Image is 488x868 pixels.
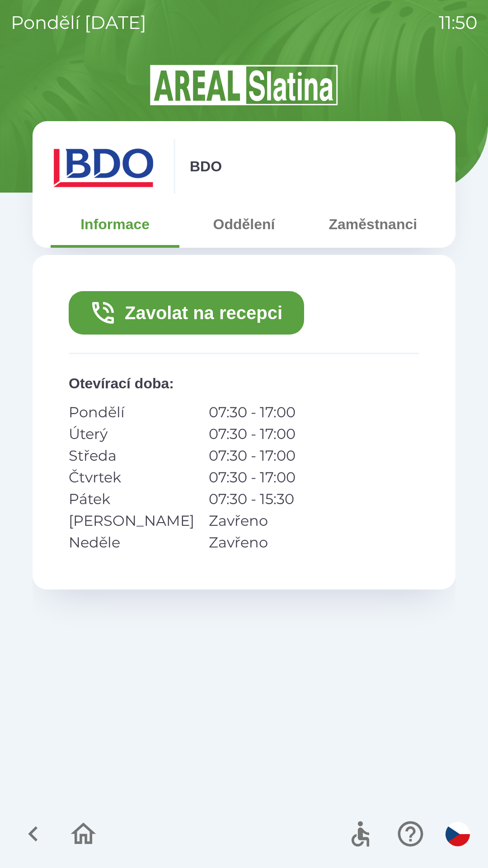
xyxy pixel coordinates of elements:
[446,822,470,846] img: cs flag
[439,9,477,36] p: 11:50
[33,63,455,107] img: Logo
[69,401,194,423] p: Pondělí
[209,488,296,510] p: 07:30 - 15:30
[69,423,194,445] p: Úterý
[69,467,194,488] p: Čtvrtek
[209,467,296,488] p: 07:30 - 17:00
[209,445,296,467] p: 07:30 - 17:00
[51,139,159,193] img: ae7449ef-04f1-48ed-85b5-e61960c78b50.png
[209,510,296,532] p: Zavřeno
[69,373,419,394] p: Otevírací doba :
[209,401,296,423] p: 07:30 - 17:00
[69,532,194,553] p: Neděle
[209,423,296,445] p: 07:30 - 17:00
[69,488,194,510] p: Pátek
[69,445,194,467] p: Středa
[209,532,296,553] p: Zavřeno
[51,208,179,241] button: Informace
[190,156,222,177] p: BDO
[69,510,194,532] p: [PERSON_NAME]
[69,291,304,335] button: Zavolat na recepci
[11,9,146,36] p: pondělí [DATE]
[309,208,437,241] button: Zaměstnanci
[179,208,308,241] button: Oddělení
